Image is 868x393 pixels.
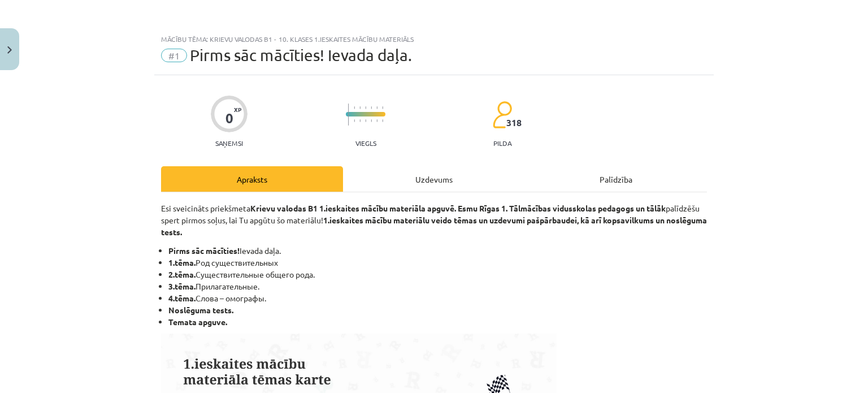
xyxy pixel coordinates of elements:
img: icon-short-line-57e1e144782c952c97e751825c79c345078a6d821885a25fce030b3d8c18986b.svg [376,119,377,122]
img: icon-short-line-57e1e144782c952c97e751825c79c345078a6d821885a25fce030b3d8c18986b.svg [382,106,383,109]
p: Viegls [355,139,376,147]
img: icon-short-line-57e1e144782c952c97e751825c79c345078a6d821885a25fce030b3d8c18986b.svg [371,106,372,109]
b: 4.tēma. [168,293,196,303]
img: icon-short-line-57e1e144782c952c97e751825c79c345078a6d821885a25fce030b3d8c18986b.svg [354,119,355,122]
b: Pirms sāc mācīties! [168,245,240,256]
div: Apraksts [161,166,343,192]
img: icon-short-line-57e1e144782c952c97e751825c79c345078a6d821885a25fce030b3d8c18986b.svg [365,106,366,109]
img: icon-short-line-57e1e144782c952c97e751825c79c345078a6d821885a25fce030b3d8c18986b.svg [365,119,366,122]
span: #1 [161,49,187,62]
b: Noslēguma tests. [168,305,233,315]
li: Род существительных [168,257,707,269]
img: icon-short-line-57e1e144782c952c97e751825c79c345078a6d821885a25fce030b3d8c18986b.svg [371,119,372,122]
div: Mācību tēma: Krievu valodas b1 - 10. klases 1.ieskaites mācību materiāls [161,35,707,43]
span: Pirms sāc mācīties! Ievada daļa. [190,46,412,64]
img: students-c634bb4e5e11cddfef0936a35e636f08e4e9abd3cc4e673bd6f9a4125e45ecb1.svg [492,101,512,129]
img: icon-short-line-57e1e144782c952c97e751825c79c345078a6d821885a25fce030b3d8c18986b.svg [359,106,361,109]
b: 1.tēma. [168,257,196,267]
span: 318 [506,118,522,128]
img: icon-short-line-57e1e144782c952c97e751825c79c345078a6d821885a25fce030b3d8c18986b.svg [382,119,383,122]
li: Слова – омографы. [168,292,707,304]
img: icon-long-line-d9ea69661e0d244f92f715978eff75569469978d946b2353a9bb055b3ed8787d.svg [348,103,349,126]
li: Прилагательные. [168,280,707,292]
p: Esi sveicināts priekšmeta palīdzēšu spert pirmos soļus, lai Tu apgūtu šo materiālu! [161,202,707,238]
div: Palīdzība [525,166,707,192]
div: Uzdevums [343,166,525,192]
b: 3.tēma. [168,281,196,291]
img: icon-short-line-57e1e144782c952c97e751825c79c345078a6d821885a25fce030b3d8c18986b.svg [376,106,377,109]
img: icon-short-line-57e1e144782c952c97e751825c79c345078a6d821885a25fce030b3d8c18986b.svg [354,106,355,109]
li: Cуществительные общего рода. [168,269,707,280]
strong: Krievu valodas B1 1.ieskaites mācību materiāla apguvē. Esmu Rīgas 1. Tālmācības vidusskolas pedag... [250,203,666,213]
div: 0 [225,110,233,126]
p: pilda [493,139,511,147]
b: 2.tēma. [168,269,196,279]
span: XP [234,106,241,113]
b: Temata apguve. [168,317,227,327]
strong: 1.ieskaites mācību materiālu veido tēmas un uzdevumi pašpārbaudei, kā arī kopsavilkums un noslēgu... [161,215,707,237]
p: Saņemsi [211,139,248,147]
img: icon-close-lesson-0947bae3869378f0d4975bcd49f059093ad1ed9edebbc8119c70593378902aed.svg [7,46,12,54]
li: Ievada daļa. [168,245,707,257]
img: icon-short-line-57e1e144782c952c97e751825c79c345078a6d821885a25fce030b3d8c18986b.svg [359,119,361,122]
